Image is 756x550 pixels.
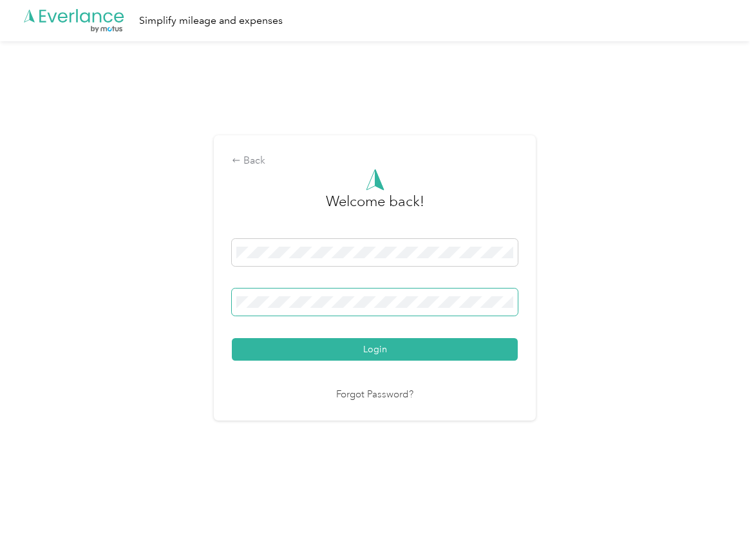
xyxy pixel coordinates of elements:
[232,153,518,169] div: Back
[232,338,518,361] button: Login
[684,478,756,550] iframe: Everlance-gr Chat Button Frame
[336,388,413,403] a: Forgot Password?
[326,191,424,225] h3: greeting
[139,13,283,29] div: Simplify mileage and expenses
